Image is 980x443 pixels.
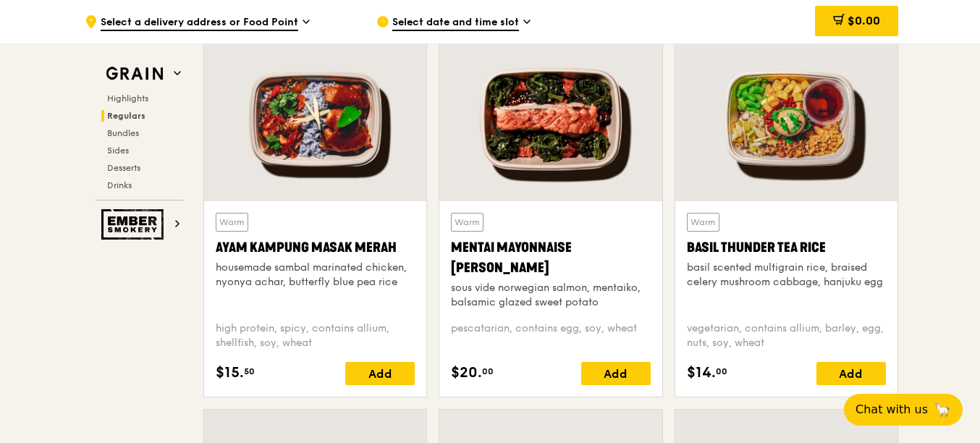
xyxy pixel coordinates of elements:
[687,261,886,290] div: basil scented multigrain rice, braised celery mushroom cabbage, hanjuku egg
[216,321,415,350] div: high protein, spicy, contains allium, shellfish, soy, wheat
[107,93,148,104] span: Highlights
[345,362,415,385] div: Add
[934,401,951,418] span: 🦙
[216,261,415,290] div: housemade sambal marinated chicken, nyonya achar, butterfly blue pea rice
[392,15,519,31] span: Select date and time slot
[856,401,928,418] span: Chat with us
[451,281,650,310] div: sous vide norwegian salmon, mentaiko, balsamic glazed sweet potato
[107,128,139,138] span: Bundles
[816,362,886,385] div: Add
[101,209,168,240] img: Ember Smokery web logo
[101,15,298,31] span: Select a delivery address or Food Point
[687,362,716,384] span: $14.
[451,237,650,278] div: Mentai Mayonnaise [PERSON_NAME]
[107,163,140,173] span: Desserts
[581,362,651,385] div: Add
[687,321,886,350] div: vegetarian, contains allium, barley, egg, nuts, soy, wheat
[848,14,880,28] span: $0.00
[716,366,727,377] span: 00
[687,213,719,232] div: Warm
[451,362,482,384] span: $20.
[451,321,650,350] div: pescatarian, contains egg, soy, wheat
[451,213,483,232] div: Warm
[216,213,248,232] div: Warm
[107,180,132,190] span: Drinks
[216,237,415,258] div: Ayam Kampung Masak Merah
[107,111,145,121] span: Regulars
[216,362,244,384] span: $15.
[244,366,255,377] span: 50
[482,366,494,377] span: 00
[687,237,886,258] div: Basil Thunder Tea Rice
[844,394,963,426] button: Chat with us🦙
[101,61,168,87] img: Grain web logo
[107,145,129,156] span: Sides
